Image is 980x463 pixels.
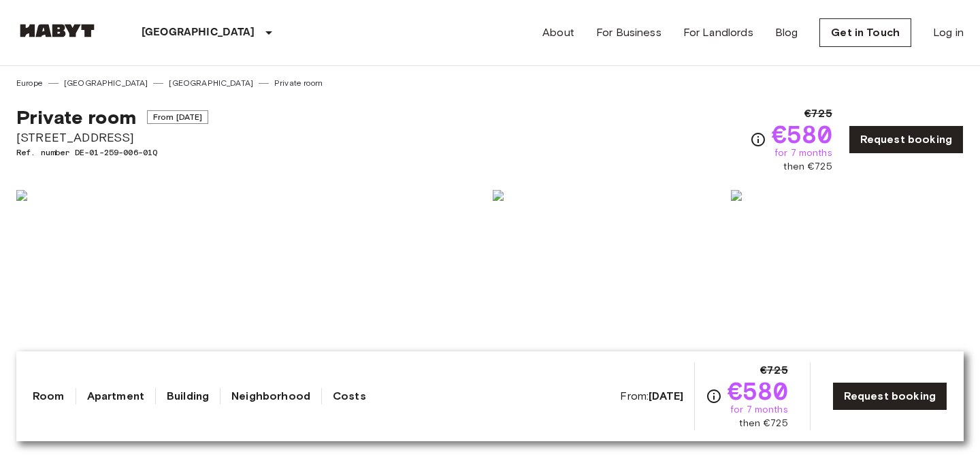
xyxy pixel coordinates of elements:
[169,77,253,89] a: [GEOGRAPHIC_DATA]
[231,388,310,404] a: Neighborhood
[750,131,766,148] svg: Check cost overview for full price breakdown. Please note that discounts apply to new joiners onl...
[64,77,148,89] a: [GEOGRAPHIC_DATA]
[333,388,366,404] a: Costs
[683,25,753,41] a: For Landlords
[16,24,98,37] img: Habyt
[274,77,323,89] a: Private room
[167,388,209,404] a: Building
[760,362,788,379] span: €725
[142,25,255,41] p: [GEOGRAPHIC_DATA]
[783,160,832,174] span: then €725
[620,389,683,404] span: From:
[16,146,208,159] span: Ref. number DE-01-259-006-01Q
[933,25,964,41] a: Log in
[774,146,832,160] span: for 7 months
[849,125,964,154] a: Request booking
[739,417,787,430] span: then €725
[832,382,947,411] a: Request booking
[706,388,722,404] svg: Check cost overview for full price breakdown. Please note that discounts apply to new joiners onl...
[33,388,65,404] a: Room
[649,389,683,402] b: [DATE]
[730,403,788,417] span: for 7 months
[16,106,136,129] span: Private room
[728,379,788,403] span: €580
[493,190,725,368] img: Picture of unit DE-01-259-006-01Q
[819,18,911,47] a: Get in Touch
[542,25,574,41] a: About
[147,110,209,124] span: From [DATE]
[731,190,964,368] img: Picture of unit DE-01-259-006-01Q
[87,388,144,404] a: Apartment
[596,25,661,41] a: For Business
[772,122,832,146] span: €580
[804,106,832,122] span: €725
[775,25,798,41] a: Blog
[16,77,43,89] a: Europe
[16,129,208,146] span: [STREET_ADDRESS]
